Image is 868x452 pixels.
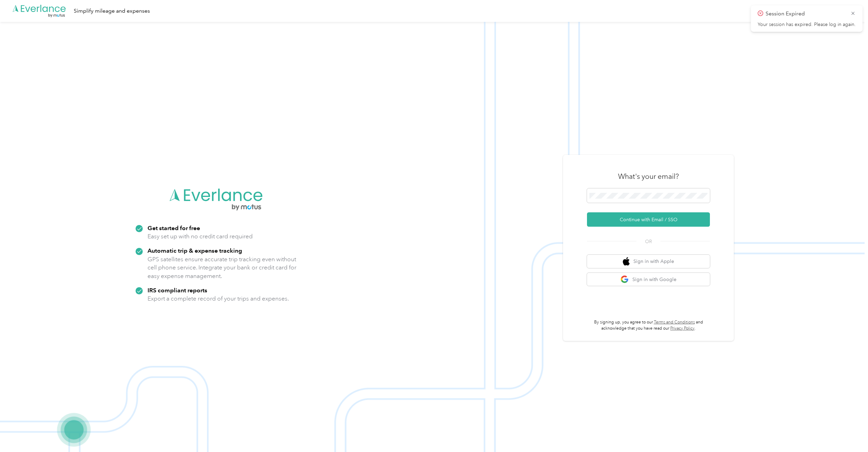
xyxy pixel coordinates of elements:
[830,414,868,452] iframe: Everlance-gr Chat Button Frame
[654,320,695,325] a: Terms and Conditions
[74,7,150,15] div: Simplify mileage and expenses
[587,273,710,286] button: google logoSign in with Google
[758,22,856,28] p: Your session has expired. Please log in again.
[766,10,845,18] p: Session Expired
[148,232,253,241] p: Easy set up with no credit card required
[148,224,200,231] strong: Get started for free
[587,212,710,227] button: Continue with Email / SSO
[636,238,660,245] span: OR
[623,257,630,266] img: apple logo
[148,287,207,294] strong: IRS compliant reports
[618,172,679,181] h3: What's your email?
[148,255,297,280] p: GPS satellites ensure accurate trip tracking even without cell phone service. Integrate your bank...
[148,247,242,254] strong: Automatic trip & expense tracking
[148,294,289,303] p: Export a complete record of your trips and expenses.
[587,255,710,268] button: apple logoSign in with Apple
[620,275,629,284] img: google logo
[670,326,695,331] a: Privacy Policy
[587,319,710,331] p: By signing up, you agree to our and acknowledge that you have read our .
